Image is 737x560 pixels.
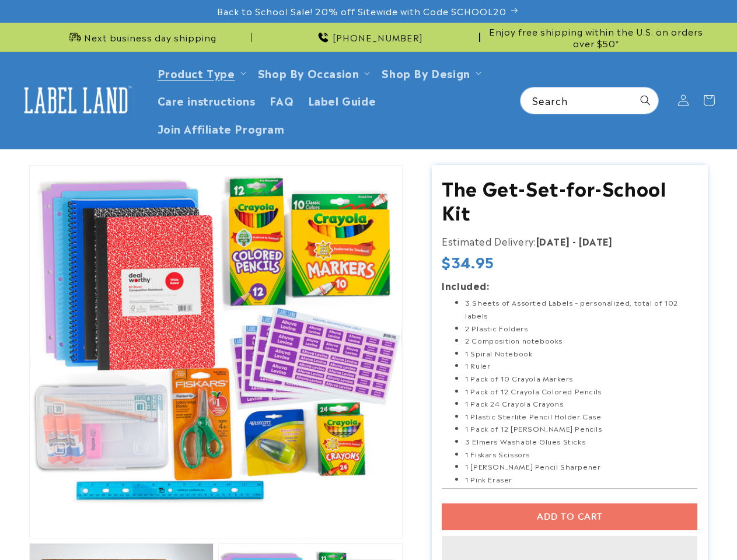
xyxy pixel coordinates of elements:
[18,82,134,118] img: Label Land
[333,32,423,43] span: [PHONE_NUMBER]
[301,86,383,114] a: Label Guide
[84,32,216,43] span: Next business day shipping
[151,114,292,142] a: Join Affiliate Program
[151,59,251,86] summary: Product Type
[270,93,294,107] span: FAQ
[485,26,708,48] span: Enjoy free shipping within the U.S. on orders over $50*
[308,93,376,107] span: Label Guide
[263,86,301,114] a: FAQ
[465,296,697,321] li: 3 Sheets of Assorted Labels – personalized, total of 102 labels
[465,473,697,486] li: 1 Pink Eraser
[257,23,480,51] div: Announcement
[579,234,613,248] strong: [DATE]
[382,65,470,80] a: Shop By Design
[633,87,658,113] button: Search
[251,59,375,86] summary: Shop By Occasion
[465,385,697,398] li: 1 Pack of 12 Crayola Colored Pencils
[465,372,697,385] li: 1 Pack of 10 Crayola Markers
[465,460,697,473] li: 1 [PERSON_NAME] Pencil Sharpener
[217,5,507,17] span: Back to School Sale! 20% off Sitewide with Code SCHOOL20
[442,278,489,292] strong: Included:
[465,435,697,448] li: 3 Elmers Washable Glues Sticks
[465,448,697,461] li: 1 Fiskars Scissors
[465,334,697,347] li: 2 Composition notebooks
[442,176,697,224] h1: The Get-Set-for-School Kit
[158,121,285,135] span: Join Affiliate Program
[13,78,139,123] a: Label Land
[465,410,697,423] li: 1 Plastic Sterlite Pencil Holder Case
[158,93,256,107] span: Care instructions
[442,233,697,250] p: Estimated Delivery:
[158,65,235,80] a: Product Type
[29,23,252,51] div: Announcement
[442,253,494,271] span: $34.95
[465,397,697,410] li: 1 Pack 24 Crayola Crayons
[536,234,570,248] strong: [DATE]
[151,86,263,114] a: Care instructions
[572,234,577,248] strong: -
[258,66,359,79] span: Shop By Occasion
[375,59,485,86] summary: Shop By Design
[465,359,697,372] li: 1 Ruler
[485,23,708,51] div: Announcement
[465,422,697,435] li: 1 Pack of 12 [PERSON_NAME] Pencils
[465,347,697,360] li: 1 Spiral Notebook
[465,322,697,335] li: 2 Plastic Folders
